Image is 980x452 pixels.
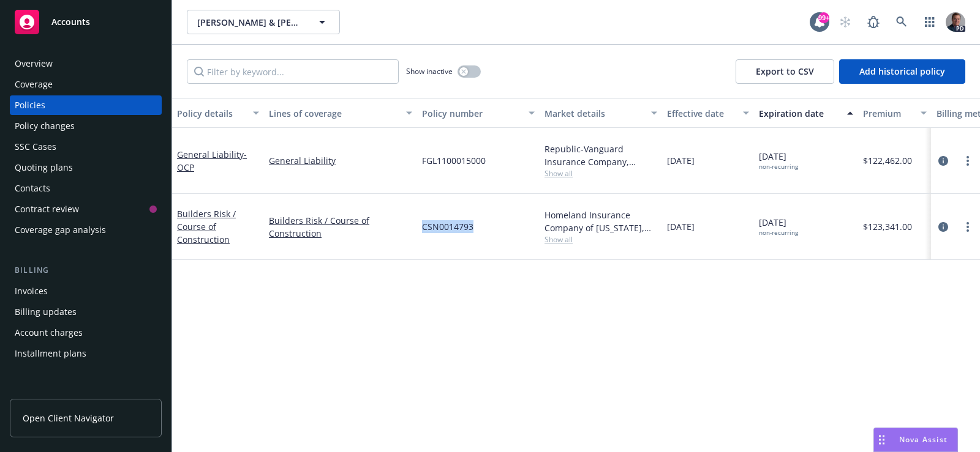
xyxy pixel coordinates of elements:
[863,220,912,233] span: $123,341.00
[177,149,247,173] span: - OCP
[15,116,75,136] div: Policy changes
[756,65,814,77] span: Export to CSV
[946,12,965,32] img: photo
[662,98,754,128] button: Effective date
[759,163,798,171] div: non-recurring
[15,199,79,219] div: Contract review
[889,10,914,34] a: Search
[15,54,53,73] div: Overview
[264,98,417,128] button: Lines of coverage
[15,95,45,115] div: Policies
[10,388,162,400] div: Tools
[269,107,399,120] div: Lines of coverage
[936,220,951,234] a: circleInformation
[177,107,246,120] div: Policy details
[177,208,236,245] a: Builders Risk / Course of Construction
[15,158,73,177] div: Quoting plans
[10,179,162,198] a: Contacts
[269,154,412,167] a: General Liability
[10,116,162,136] a: Policy changes
[422,220,473,233] span: CSN0014793
[899,434,948,445] span: Nova Assist
[172,98,264,128] button: Policy details
[422,154,486,167] span: FGL1100015000
[667,154,695,167] span: [DATE]
[833,10,858,34] a: Start snowing
[918,10,942,34] a: Switch app
[10,281,162,301] a: Invoices
[861,10,886,34] a: Report a Bug
[51,17,90,27] span: Accounts
[859,65,945,77] span: Add historical policy
[269,214,412,240] a: Builders Risk / Course of Construction
[858,98,932,128] button: Premium
[15,344,86,363] div: Installment plans
[10,323,162,343] a: Account charges
[15,323,83,343] div: Account charges
[422,107,521,120] div: Policy number
[15,179,50,198] div: Contacts
[863,107,913,120] div: Premium
[863,154,912,167] span: $122,462.00
[818,12,829,23] div: 99+
[187,10,340,34] button: [PERSON_NAME] & [PERSON_NAME] Revocable Trust Et al
[759,216,798,237] span: [DATE]
[10,302,162,322] a: Billing updates
[754,98,858,128] button: Expiration date
[187,59,399,84] input: Filter by keyword...
[667,220,695,233] span: [DATE]
[545,234,657,245] span: Show all
[960,220,975,234] a: more
[874,428,889,451] div: Drag to move
[10,54,162,73] a: Overview
[10,264,162,276] div: Billing
[15,281,48,301] div: Invoices
[177,149,247,173] a: General Liability
[545,107,644,120] div: Market details
[10,158,162,177] a: Quoting plans
[839,59,965,84] button: Add historical policy
[540,98,662,128] button: Market details
[23,412,114,424] span: Open Client Navigator
[10,344,162,363] a: Installment plans
[15,75,53,94] div: Coverage
[15,220,106,240] div: Coverage gap analysis
[15,302,77,322] div: Billing updates
[960,154,975,168] a: more
[197,16,303,29] span: [PERSON_NAME] & [PERSON_NAME] Revocable Trust Et al
[545,143,657,168] div: Republic-Vanguard Insurance Company, AmTrust Financial Services, Risk Transfer Partners
[736,59,834,84] button: Export to CSV
[10,75,162,94] a: Coverage
[10,220,162,240] a: Coverage gap analysis
[545,168,657,179] span: Show all
[759,107,840,120] div: Expiration date
[873,428,958,452] button: Nova Assist
[10,199,162,219] a: Contract review
[417,98,540,128] button: Policy number
[936,154,951,168] a: circleInformation
[759,150,798,171] span: [DATE]
[10,5,162,39] a: Accounts
[667,107,736,120] div: Effective date
[15,137,56,157] div: SSC Cases
[10,95,162,115] a: Policies
[759,229,798,237] div: non-recurring
[406,66,453,76] span: Show inactive
[545,209,657,234] div: Homeland Insurance Company of [US_STATE], Intact Insurance, RT Specialty Insurance Services, LLC
[10,137,162,157] a: SSC Cases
